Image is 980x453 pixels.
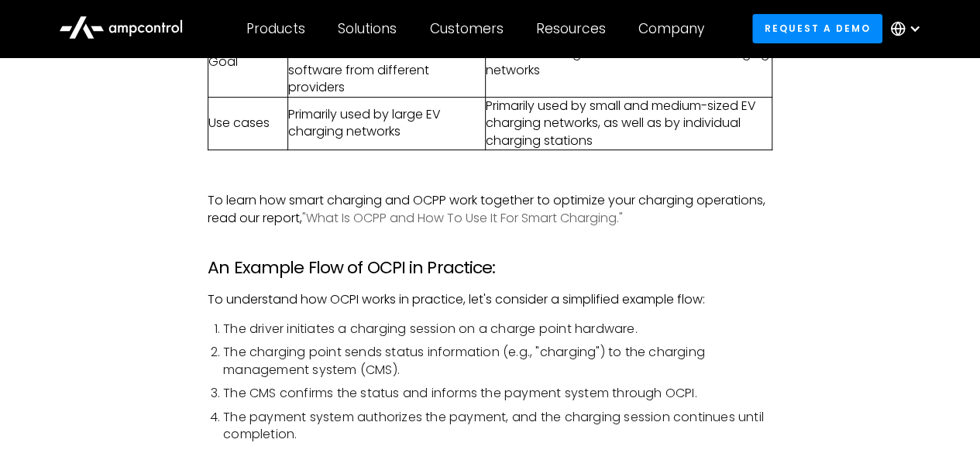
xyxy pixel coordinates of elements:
[223,409,772,444] li: The payment system authorizes the payment, and the charging session continues until completion.
[246,20,305,37] div: Products
[288,27,486,98] td: Allow network managers to choose their hardware and software from different providers
[430,20,504,37] div: Customers
[338,20,397,37] div: Solutions
[208,97,288,149] td: Use cases
[638,20,704,37] div: Company
[208,258,772,278] h3: An Example Flow of OCPI in Practice:
[536,20,606,37] div: Resources
[208,291,772,308] p: To understand how OCPI works in practice, let's consider a simplified example flow:
[223,321,772,338] li: The driver initiates a charging session on a charge point hardware.
[208,27,288,98] td: Goal
[223,385,772,402] li: The CMS confirms the status and informs the payment system through OCPI.
[485,27,772,98] td: Enable roaming between different EV charging networks
[223,344,772,379] li: The charging point sends status information (e.g., "charging") to the charging management system ...
[288,97,486,149] td: Primarily used by large EV charging networks
[752,14,882,43] a: Request a demo
[208,192,772,227] p: To learn how smart charging and OCPP work together to optimize your charging operations, read our...
[208,163,772,180] p: ‍
[485,97,772,149] td: Primarily used by small and medium-sized EV charging networks, as well as by individual charging ...
[302,209,623,227] a: "What Is OCPP and How To Use It For Smart Charging."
